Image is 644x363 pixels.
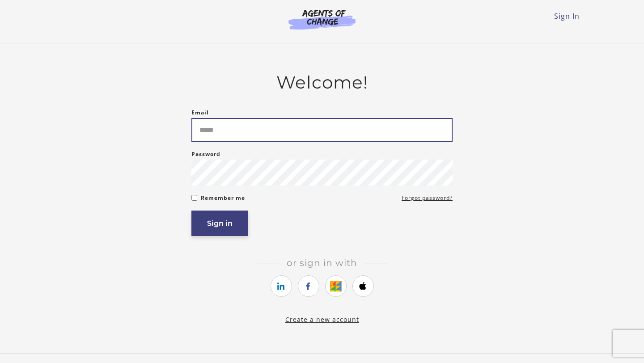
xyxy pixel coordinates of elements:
label: Email [191,107,209,118]
a: Forgot password? [402,193,453,203]
span: Or sign in with [280,257,364,268]
a: Sign In [554,11,580,21]
a: https://courses.thinkific.com/users/auth/facebook?ss%5Breferral%5D=&ss%5Buser_return_to%5D=%2Fcol... [298,275,319,297]
label: Remember me [201,193,245,203]
a: Create a new account [285,315,359,324]
a: https://courses.thinkific.com/users/auth/google?ss%5Breferral%5D=&ss%5Buser_return_to%5D=%2Fcolle... [325,275,347,297]
button: Sign in [191,211,248,236]
img: Agents of Change Logo [279,9,365,30]
label: Password [191,149,220,160]
a: https://courses.thinkific.com/users/auth/apple?ss%5Breferral%5D=&ss%5Buser_return_to%5D=%2Fcollec... [352,275,374,297]
h2: Welcome! [191,72,453,93]
a: https://courses.thinkific.com/users/auth/linkedin?ss%5Breferral%5D=&ss%5Buser_return_to%5D=%2Fcol... [271,275,292,297]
